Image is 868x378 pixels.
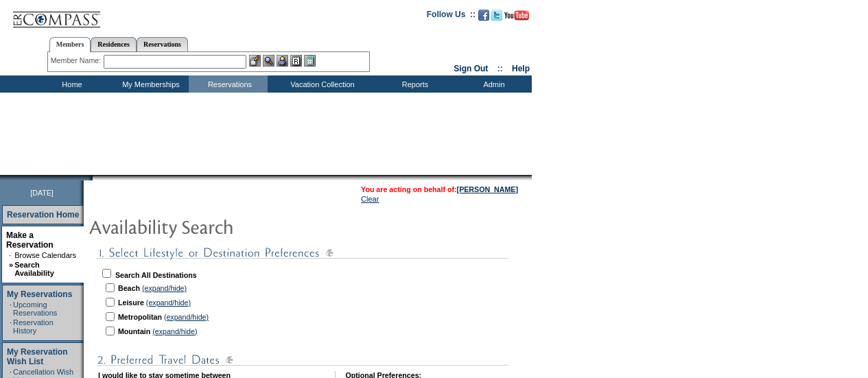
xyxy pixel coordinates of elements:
[14,251,76,259] a: Browse Calendars
[13,300,57,317] a: Upcoming Reservations
[14,261,54,277] a: Search Availability
[118,298,144,307] b: Leisure
[88,175,93,180] img: promoShadowLeftCorner.gif
[361,185,518,193] span: You are acting on behalf of:
[146,298,191,307] a: (expand/hide)
[249,55,261,67] img: b_edit.gif
[9,251,13,259] td: ·
[497,64,503,73] span: ::
[277,55,288,67] img: Impersonate
[49,37,91,52] a: Members
[7,210,79,220] a: Reservation Home
[13,318,54,335] a: Reservation History
[491,10,502,21] img: Follow us on Twitter
[504,14,529,22] a: Subscribe to our YouTube Channel
[31,75,110,93] td: Home
[89,213,363,240] img: pgTtlAvailabilitySearch.gif
[491,14,502,22] a: Follow us on Twitter
[7,347,68,366] a: My Reservation Wish List
[110,75,189,93] td: My Memberships
[164,313,209,321] a: (expand/hide)
[30,189,54,197] span: [DATE]
[478,14,489,22] a: Become our fan on Facebook
[361,195,379,203] a: Clear
[115,271,197,279] b: Search All Destinations
[91,37,137,51] a: Residences
[268,75,374,93] td: Vacation Collection
[453,75,532,93] td: Admin
[51,55,104,67] div: Member Name:
[118,313,162,321] b: Metropolitan
[457,185,518,193] a: [PERSON_NAME]
[10,300,12,317] td: ·
[7,290,72,299] a: My Reservations
[152,327,197,335] a: (expand/hide)
[142,284,187,292] a: (expand/hide)
[137,37,188,51] a: Reservations
[118,284,140,292] b: Beach
[6,231,54,250] a: Make a Reservation
[189,75,268,93] td: Reservations
[427,8,476,25] td: Follow Us ::
[504,10,529,21] img: Subscribe to our YouTube Channel
[454,64,488,73] a: Sign Out
[9,261,13,269] b: »
[290,55,302,67] img: Reservations
[304,55,316,67] img: b_calculator.gif
[512,64,530,73] a: Help
[10,318,12,335] td: ·
[118,327,150,335] b: Mountain
[478,10,489,21] img: Become our fan on Facebook
[93,175,94,180] img: blank.gif
[374,75,453,93] td: Reports
[263,55,274,67] img: View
